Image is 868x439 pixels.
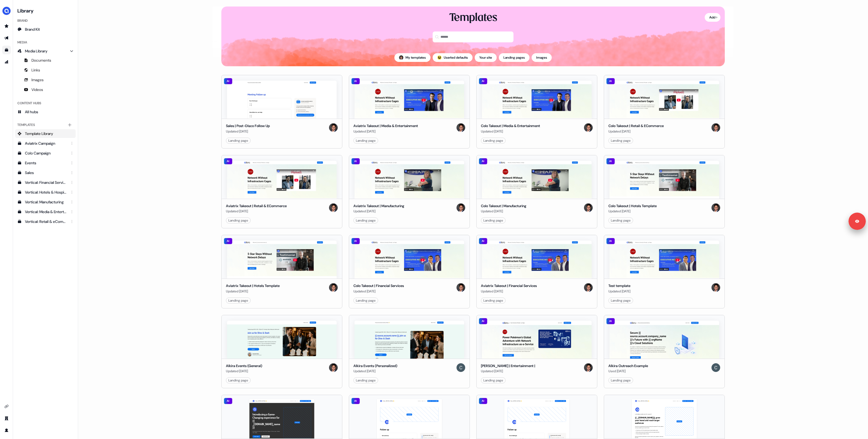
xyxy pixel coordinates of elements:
[608,123,664,129] div: Colo Takeout | Retail & ECommerce
[609,81,719,119] img: Colo Takeout | Retail & ECommerce
[437,55,442,60] div: ;
[481,209,526,214] div: Updated [DATE]
[353,129,418,134] div: Updated [DATE]
[15,75,76,84] a: Images
[399,55,403,60] img: Hugh
[228,138,248,143] div: Landing page
[15,99,76,108] div: Content Hubs
[608,368,648,374] div: Used [DATE]
[226,368,262,374] div: Updated [DATE]
[476,315,597,389] button: Carlos | Entertainment |AI[PERSON_NAME] | Entertainment |Updated [DATE]HughLanding page
[349,315,470,389] button: Alkira Events (Personalized)Alkira Events (Personalized)Updated [DATE]CalvinLanding page
[483,298,503,303] div: Landing page
[483,378,503,383] div: Landing page
[15,159,76,167] a: Events
[479,238,487,244] div: AI
[611,298,631,303] div: Landing page
[226,129,270,134] div: Updated [DATE]
[483,218,503,223] div: Landing page
[609,161,719,199] img: Colo Takeout | Hotels Template
[349,75,470,149] button: Aviatrix Takeout | Media & EntertainmentAIAviatrix Takeout | Media & EntertainmentUpdated [DATE]H...
[31,77,44,83] span: Images
[2,58,11,66] a: Go to attribution
[25,141,67,146] div: Aviatrix Campaign
[711,363,720,372] img: Calvin
[2,426,11,435] a: Go to profile
[31,87,43,92] span: Videos
[329,363,338,372] img: Hugh
[437,55,442,60] img: userled logo
[2,414,11,423] a: Go to team
[25,109,38,115] span: All hubs
[353,368,397,374] div: Updated [DATE]
[479,78,487,84] div: AI
[532,53,552,62] button: Images
[228,378,248,383] div: Landing page
[584,283,593,292] img: Hugh
[226,363,262,369] div: Alkira Events (General)
[349,235,470,308] button: Colo Takeout | Financial Services AIColo Takeout | Financial ServicesUpdated [DATE]HughLanding page
[479,158,487,165] div: AI
[224,398,232,404] div: AI
[479,398,487,404] div: AI
[433,53,473,62] button: userled logo;Userled defaults
[329,283,338,292] img: Hugh
[25,180,67,185] div: Vertical: Financial Services
[353,209,404,214] div: Updated [DATE]
[226,209,287,214] div: Updated [DATE]
[351,398,360,404] div: AI
[224,238,232,244] div: AI
[351,158,360,165] div: AI
[481,129,540,134] div: Updated [DATE]
[481,203,526,209] div: Colo Takeout | Manufacturing
[353,363,397,369] div: Alkira Events (Personalized)
[228,298,248,303] div: Landing page
[353,203,404,209] div: Aviatrix Takeout | Manufacturing
[224,78,232,84] div: AI
[226,203,287,209] div: Aviatrix Takeout | Retail & ECommerce
[329,123,338,132] img: Hugh
[604,75,725,149] button: Colo Takeout | Retail & ECommerceAIColo Takeout | Retail & ECommerceUpdated [DATE]HughLanding page
[15,108,76,116] a: All hubs
[15,129,76,138] a: Template Library
[351,238,360,244] div: AI
[711,123,720,132] img: Hugh
[611,138,631,143] div: Landing page
[15,188,76,197] a: Vertical: Hotels & Hospitality
[226,283,280,289] div: Aviatrix Takeout | Hotels Template
[15,121,76,129] div: Templates
[224,158,232,165] div: AI
[584,363,593,372] img: Hugh
[31,58,51,63] span: Documents
[25,160,67,166] div: Events
[355,241,464,279] img: Colo Takeout | Financial Services
[15,7,76,14] h3: Library
[15,25,76,34] a: Brand Kit
[604,155,725,229] button: Colo Takeout | Hotels TemplateAIColo Takeout | Hotels TemplateUpdated [DATE]HughLanding page
[355,321,464,359] img: Alkira Events (Personalized)
[227,161,337,199] img: Aviatrix Takeout | Retail & ECommerce
[449,11,497,25] div: Templates
[353,123,418,129] div: Aviatrix Takeout | Media & Entertainment
[355,81,464,119] img: Aviatrix Takeout | Media & Entertainment
[15,56,76,65] a: Documents
[221,235,342,308] button: Aviatrix Takeout | Hotels TemplateAIAviatrix Takeout | Hotels TemplateUpdated [DATE]HughLanding page
[606,238,615,244] div: AI
[15,139,76,148] a: Aviatrix Campaign
[609,321,719,359] img: Alkira Outreach Example
[15,38,76,47] div: Media
[608,209,657,214] div: Updated [DATE]
[476,235,597,308] button: Aviatrix Takeout | Financial ServicesAIAviatrix Takeout | Financial ServicesUpdated [DATE]HughLan...
[608,289,630,294] div: Updated [DATE]
[608,363,648,369] div: Alkira Outreach Example
[476,75,597,149] button: Colo Takeout | Media & EntertainmentAIColo Takeout | Media & EntertainmentUpdated [DATE]HughLandi...
[349,155,470,229] button: Aviatrix Takeout | ManufacturingAIAviatrix Takeout | ManufacturingUpdated [DATE]HughLanding page
[228,218,248,223] div: Landing page
[31,67,40,73] span: Links
[25,131,53,136] span: Template Library
[221,155,342,229] button: Aviatrix Takeout | Retail & ECommerceAIAviatrix Takeout | Retail & ECommerceUpdated [DATE]HughLan...
[584,123,593,132] img: Hugh
[457,123,465,132] img: Hugh
[608,203,657,209] div: Colo Takeout | Hotels Template
[481,289,537,294] div: Updated [DATE]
